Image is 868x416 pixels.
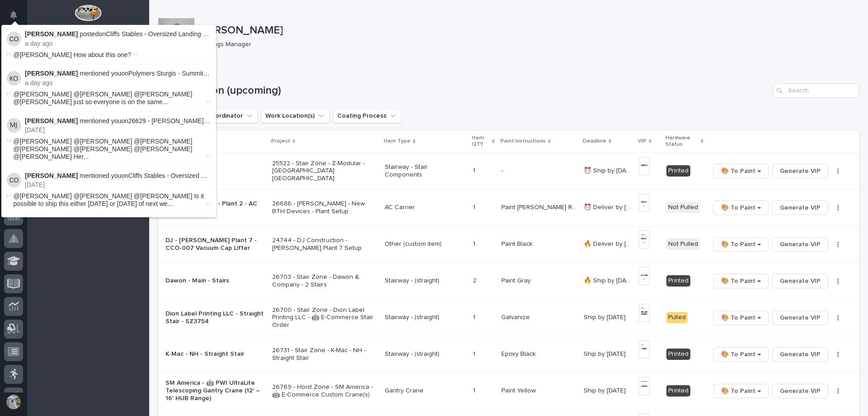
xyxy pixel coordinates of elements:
[272,383,378,399] p: 26769 - Hoist Zone - SM America - 🤖 E-Commerce Custom Crane(s)
[7,173,21,187] img: Caleb Oetjen
[7,71,21,86] img: Ken Overmyer
[14,51,132,58] span: @[PERSON_NAME] How about this one?
[473,275,478,285] p: 2
[780,312,821,323] span: Generate VIP
[25,117,78,124] strong: [PERSON_NAME]
[158,299,859,336] tr: Dion Label Printing LLC - Straight Stair - SZ375426700 - Stair Zone - Dion Label Printing LLC - 🤖...
[713,384,769,398] button: 🎨 To Paint →
[473,202,477,211] p: 1
[666,385,690,397] div: Printed
[584,165,633,175] p: ⏰ Ship by [DATE]
[713,164,769,178] button: 🎨 To Paint →
[713,347,769,362] button: 🎨 To Paint →
[271,136,290,146] p: Project
[666,275,690,287] div: Printed
[584,275,633,285] p: 🔥 Ship by [DATE]
[128,70,245,77] a: Polymers Sturgis - Summit Crane System
[158,373,859,409] tr: SM America - 🤖 PWI UltraLite Telescoping Gantry Crane (12' – 16' HUB Range)26769 - Hoist Zone - S...
[665,133,699,150] p: Hardware Status
[780,239,821,250] span: Generate VIP
[385,314,465,321] p: Stairway - (straight)
[25,40,211,48] p: a day ago
[713,311,769,325] button: 🎨 To Paint →
[500,136,546,146] p: Paint Instructions
[721,239,761,250] span: 🎨 To Paint →
[272,347,378,362] p: 26731 - Stair Zone - K-Mac - NH - Straight Stair
[721,349,761,360] span: 🎨 To Paint →
[501,349,538,358] p: Epoxy Black
[584,385,627,395] p: Ship by [DATE]
[272,200,378,215] p: 26686 - [PERSON_NAME] - New BTH Devices - Plant Setup
[584,202,633,211] p: ⏰ Deliver by 9/2/25
[128,172,244,179] a: Cliffs Stables - Oversized Landing L-Stair
[501,312,532,321] p: Galvanize
[666,239,700,250] div: Not Pulled
[11,11,23,25] div: Notifications
[385,350,465,358] p: Stairway - (straight)
[4,392,23,411] button: users-avatar
[584,349,627,358] p: Ship by [DATE]
[473,165,477,175] p: 1
[584,239,633,248] p: 🔥 Deliver by 9/3/25
[198,41,852,48] p: Coatings Manager
[501,275,533,285] p: Paint Gray
[165,237,265,252] p: DJ - [PERSON_NAME] Plant 7 - CCO-007 Vacuum Cap Lifter
[501,202,579,211] p: Paint Brinkley Red* (custom)
[14,91,204,106] span: @[PERSON_NAME] @[PERSON_NAME] @[PERSON_NAME] @[PERSON_NAME] just so everyone is on the same ...
[14,138,204,160] span: @[PERSON_NAME] @[PERSON_NAME] @[PERSON_NAME] @[PERSON_NAME] @[PERSON_NAME] @[PERSON_NAME] @[PERSO...
[7,118,21,133] img: Matt Jarvis
[165,350,265,358] p: K-Mac - NH - Straight Stair
[780,166,821,177] span: Generate VIP
[473,312,477,321] p: 1
[772,164,828,178] button: Generate VIP
[501,385,538,395] p: Paint Yellow
[385,240,465,248] p: Other (custom item)
[666,312,688,323] div: Pulled
[773,83,859,98] input: Search
[198,24,855,37] p: [PERSON_NAME]
[721,386,761,397] span: 🎨 To Paint →
[165,379,265,402] p: SM America - 🤖 PWI UltraLite Telescoping Gantry Crane (12' – 16' HUB Range)
[473,385,477,395] p: 1
[583,136,606,146] p: Deadline
[472,133,490,150] p: Item QTY
[666,349,690,360] div: Printed
[780,386,821,397] span: Generate VIP
[25,70,211,77] p: mentioned you on :
[666,165,690,177] div: Printed
[165,310,265,325] p: Dion Label Printing LLC - Straight Stair - SZ3754
[158,189,859,226] tr: [PERSON_NAME] - Plant 2 - AC Carrier26686 - [PERSON_NAME] - New BTH Devices - Plant SetupAC Carri...
[272,160,378,182] p: 25522 - Stair Zone - Z-Modular - [GEOGRAPHIC_DATA] [GEOGRAPHIC_DATA]
[501,165,505,175] p: -
[158,153,859,189] tr: Z-Mod - Handrail25522 - Stair Zone - Z-Modular - [GEOGRAPHIC_DATA] [GEOGRAPHIC_DATA]Stairway - St...
[158,263,859,299] tr: Dawon - Main - Stairs26703 - Stair Zone - Dawon & Company - 2 StairsStairway - (straight)22 Paint...
[25,172,78,179] strong: [PERSON_NAME]
[666,202,700,213] div: Not Pulled
[713,274,769,288] button: 🎨 To Paint →
[158,336,859,373] tr: K-Mac - NH - Straight Stair26731 - Stair Zone - K-Mac - NH - Straight StairStairway - (straight)1...
[772,384,828,398] button: Generate VIP
[158,84,769,97] h1: In Production (upcoming)
[721,312,761,323] span: 🎨 To Paint →
[473,349,477,358] p: 1
[75,5,101,21] img: Workspace Logo
[721,202,761,213] span: 🎨 To Paint →
[638,136,646,146] p: VIP
[385,277,465,285] p: Stairway - (straight)
[272,273,378,289] p: 26703 - Stair Zone - Dawon & Company - 2 Stairs
[128,117,251,124] a: 26629 - [PERSON_NAME] Smoke - Cranes
[772,201,828,215] button: Generate VIP
[772,311,828,325] button: Generate VIP
[780,276,821,287] span: Generate VIP
[501,239,534,248] p: Paint Black
[25,126,211,134] p: [DATE]
[780,202,821,213] span: Generate VIP
[385,163,465,179] p: Stairway - Stair Components
[203,109,258,123] button: Coordinator
[25,181,211,189] p: [DATE]
[780,349,821,360] span: Generate VIP
[4,5,23,24] button: Notifications
[7,32,21,46] img: Caleb Oetjen
[25,70,78,77] strong: [PERSON_NAME]
[721,166,761,177] span: 🎨 To Paint →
